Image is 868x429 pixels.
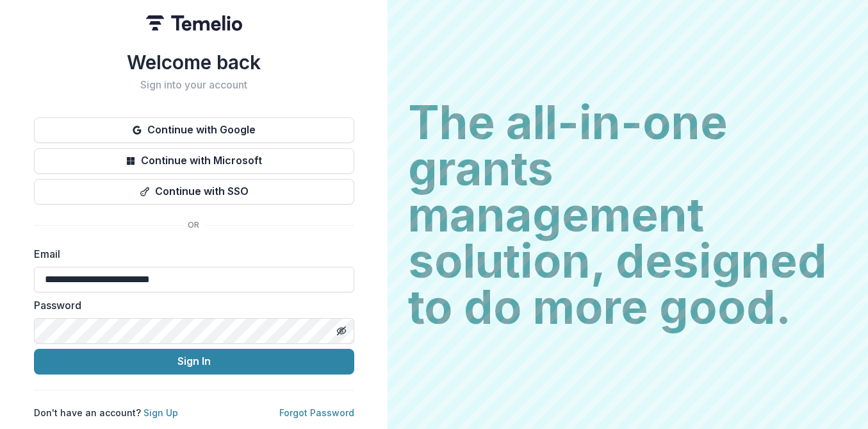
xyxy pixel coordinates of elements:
button: Continue with Microsoft [34,148,354,174]
button: Sign In [34,349,354,374]
label: Email [34,246,347,262]
img: Temelio [146,15,242,31]
button: Continue with Google [34,117,354,143]
h1: Welcome back [34,51,354,74]
label: Password [34,298,347,313]
a: Forgot Password [279,407,354,418]
h2: Sign into your account [34,79,354,91]
p: Don't have an account? [34,406,178,419]
a: Sign Up [143,407,178,418]
button: Continue with SSO [34,179,354,205]
button: Toggle password visibility [331,321,352,341]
